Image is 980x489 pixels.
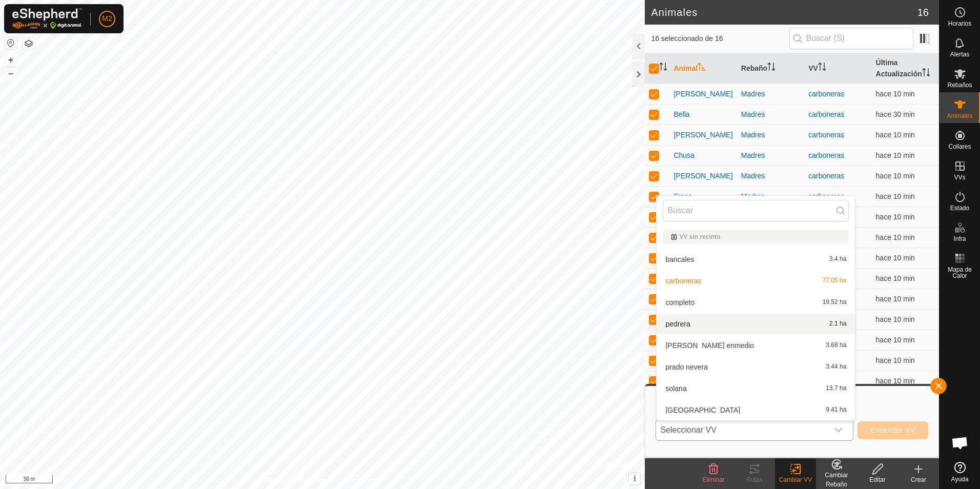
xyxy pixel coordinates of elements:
[5,54,17,66] button: +
[898,475,939,484] div: Crear
[876,295,915,303] span: 15 oct 2025, 12:45
[942,267,977,279] span: Mapa de Calor
[657,249,855,270] li: bancales
[651,6,917,18] h2: Animales
[876,336,915,344] span: 15 oct 2025, 12:45
[629,473,640,484] button: i
[808,192,844,200] a: carboneras
[826,385,846,392] span: 13.7 ha
[656,420,828,440] span: Seleccionar VV
[775,475,816,484] div: Cambiar VV
[651,33,789,44] span: 16 seleccionado de 16
[734,475,775,484] div: Rutas
[947,82,972,88] span: Rebaños
[102,13,112,24] span: M2
[804,53,871,84] th: VV
[741,191,800,202] div: Madres
[665,342,754,349] span: [PERSON_NAME] enmedio
[657,335,855,356] li: prado enmedio
[657,271,855,291] li: carboneras
[634,474,636,483] span: i
[808,131,844,139] a: carboneras
[5,37,17,49] button: Restablecer Mapa
[953,236,966,242] span: Infra
[948,144,971,150] span: Collares
[673,171,732,181] span: [PERSON_NAME]
[665,277,701,284] span: carboneras
[741,109,800,120] div: Madres
[876,233,915,241] span: 15 oct 2025, 12:45
[657,400,855,420] li: umbria
[808,151,844,159] a: carboneras
[741,150,800,161] div: Madres
[741,130,800,140] div: Madres
[876,254,915,262] span: 15 oct 2025, 12:45
[741,171,800,181] div: Madres
[917,5,929,20] span: 16
[857,421,928,439] button: Encender VV
[657,314,855,334] li: pedrera
[922,70,930,78] p-sorticon: Activar para ordenar
[5,67,17,79] button: –
[826,342,846,349] span: 3.68 ha
[950,205,969,211] span: Estado
[665,363,708,371] span: prado nevera
[876,213,915,221] span: 15 oct 2025, 12:45
[876,110,915,118] span: 15 oct 2025, 12:25
[673,150,694,161] span: Chusa
[671,234,841,240] div: VV sin recinto
[876,151,915,159] span: 15 oct 2025, 12:45
[876,192,915,200] span: 15 oct 2025, 12:45
[665,406,740,414] span: [GEOGRAPHIC_DATA]
[829,320,846,328] span: 2.1 ha
[659,64,667,72] p-sorticon: Activar para ordenar
[657,292,855,313] li: completo
[816,471,857,489] div: Cambiar Rebaño
[950,51,969,57] span: Alertas
[673,130,732,140] span: [PERSON_NAME]
[826,406,846,414] span: 9.41 ha
[940,458,980,486] a: Ayuda
[767,64,775,72] p-sorticon: Activar para ordenar
[870,426,915,434] span: Encender VV
[665,385,686,392] span: solana
[673,191,692,202] span: Fresa
[789,28,913,49] input: Buscar (S)
[657,226,855,420] ul: Option List
[876,131,915,139] span: 15 oct 2025, 12:45
[826,363,846,371] span: 3.44 ha
[876,377,915,385] span: 15 oct 2025, 12:45
[657,378,855,399] li: solana
[951,476,969,482] span: Ayuda
[657,357,855,377] li: prado nevera
[23,37,35,50] button: Capas del Mapa
[945,427,975,458] div: Chat abierto
[857,475,898,484] div: Editar
[829,256,846,263] span: 3.4 ha
[823,299,847,306] span: 19.52 ha
[876,315,915,323] span: 15 oct 2025, 12:45
[12,8,82,29] img: Logo Gallagher
[954,174,965,180] span: VVs
[341,476,375,485] a: Contáctenos
[665,299,695,306] span: completo
[818,64,826,72] p-sorticon: Activar para ordenar
[669,53,737,84] th: Animal
[665,256,694,263] span: bancales
[823,277,847,284] span: 77.05 ha
[808,172,844,180] a: carboneras
[876,274,915,282] span: 15 oct 2025, 12:45
[808,90,844,98] a: carboneras
[673,89,732,99] span: [PERSON_NAME]
[698,64,706,72] p-sorticon: Activar para ordenar
[663,200,849,221] input: Buscar
[876,356,915,364] span: 15 oct 2025, 12:45
[702,476,724,483] span: Eliminar
[947,113,972,119] span: Animales
[270,476,329,485] a: Política de Privacidad
[741,89,800,99] div: Madres
[828,420,849,440] div: dropdown trigger
[948,21,971,27] span: Horarios
[876,90,915,98] span: 15 oct 2025, 12:45
[876,172,915,180] span: 15 oct 2025, 12:45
